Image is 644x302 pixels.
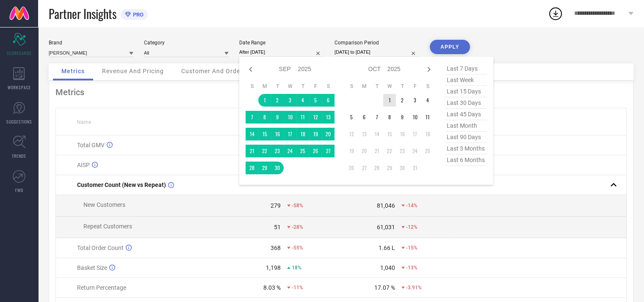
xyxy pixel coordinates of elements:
[409,162,421,174] td: Fri Oct 31 2025
[406,245,417,251] span: -15%
[396,111,409,124] td: Thu Oct 09 2025
[49,5,116,22] span: Partner Insights
[258,111,271,124] td: Mon Sep 08 2025
[396,145,409,157] td: Thu Oct 23 2025
[258,162,271,174] td: Mon Sep 29 2025
[370,83,383,90] th: Tuesday
[292,265,301,271] span: 18%
[345,162,358,174] td: Sun Oct 26 2025
[309,94,322,107] td: Fri Sep 05 2025
[358,145,370,157] td: Mon Oct 20 2025
[284,83,296,90] th: Wednesday
[6,118,32,125] span: SUGGESTIONS
[292,224,303,230] span: -28%
[296,128,309,140] td: Thu Sep 18 2025
[246,111,258,124] td: Sun Sep 07 2025
[271,145,284,157] td: Tue Sep 23 2025
[15,187,23,193] span: FWD
[409,145,421,157] td: Fri Oct 24 2025
[445,154,487,166] span: last 6 months
[406,285,422,291] span: -3.91%
[445,74,487,86] span: last week
[370,128,383,140] td: Tue Oct 14 2025
[131,11,144,18] span: PRO
[258,145,271,157] td: Mon Sep 22 2025
[396,162,409,174] td: Thu Oct 30 2025
[322,94,334,107] td: Sat Sep 06 2025
[358,111,370,124] td: Mon Oct 06 2025
[284,128,296,140] td: Wed Sep 17 2025
[409,94,421,107] td: Fri Oct 03 2025
[358,83,370,90] th: Monday
[271,128,284,140] td: Tue Sep 16 2025
[383,162,396,174] td: Wed Oct 29 2025
[409,111,421,124] td: Fri Oct 10 2025
[181,68,246,74] span: Customer And Orders
[358,162,370,174] td: Mon Oct 27 2025
[246,145,258,157] td: Sun Sep 21 2025
[383,111,396,124] td: Wed Oct 08 2025
[379,244,395,251] div: 1.66 L
[12,153,26,159] span: TRENDS
[322,145,334,157] td: Sat Sep 27 2025
[309,145,322,157] td: Fri Sep 26 2025
[322,111,334,124] td: Sat Sep 13 2025
[258,128,271,140] td: Mon Sep 15 2025
[77,244,124,251] span: Total Order Count
[383,128,396,140] td: Wed Oct 15 2025
[266,264,281,271] div: 1,198
[322,83,334,90] th: Saturday
[83,201,125,208] span: New Customers
[421,94,434,107] td: Sat Oct 04 2025
[284,145,296,157] td: Wed Sep 24 2025
[445,120,487,132] span: last month
[271,83,284,90] th: Tuesday
[421,111,434,124] td: Sat Oct 11 2025
[271,202,281,209] div: 279
[246,128,258,140] td: Sun Sep 14 2025
[296,111,309,124] td: Thu Sep 11 2025
[292,203,303,209] span: -58%
[430,40,470,54] button: APPLY
[49,40,133,46] div: Brand
[102,68,164,74] span: Revenue And Pricing
[374,284,395,291] div: 17.07 %
[292,285,303,291] span: -11%
[239,48,324,57] input: Select date range
[406,265,417,271] span: -13%
[358,128,370,140] td: Mon Oct 13 2025
[292,245,303,251] span: -55%
[271,244,281,251] div: 368
[424,64,434,74] div: Next month
[77,264,107,271] span: Basket Size
[345,145,358,157] td: Sun Oct 19 2025
[421,83,434,90] th: Saturday
[271,162,284,174] td: Tue Sep 30 2025
[322,128,334,140] td: Sat Sep 20 2025
[370,162,383,174] td: Tue Oct 28 2025
[8,84,31,91] span: WORKSPACE
[409,83,421,90] th: Friday
[296,145,309,157] td: Thu Sep 25 2025
[409,128,421,140] td: Fri Oct 17 2025
[396,128,409,140] td: Thu Oct 16 2025
[383,145,396,157] td: Wed Oct 22 2025
[258,94,271,107] td: Mon Sep 01 2025
[406,203,417,209] span: -14%
[296,94,309,107] td: Thu Sep 04 2025
[77,142,105,148] span: Total GMV
[296,83,309,90] th: Thursday
[345,83,358,90] th: Sunday
[406,224,417,230] span: -12%
[246,64,256,74] div: Previous month
[55,87,627,97] div: Metrics
[548,6,563,21] div: Open download list
[274,224,281,231] div: 51
[309,111,322,124] td: Fri Sep 12 2025
[271,94,284,107] td: Tue Sep 02 2025
[334,40,419,46] div: Comparison Period
[7,50,32,56] span: SCORECARDS
[144,40,229,46] div: Category
[445,86,487,97] span: last 15 days
[380,264,395,271] div: 1,040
